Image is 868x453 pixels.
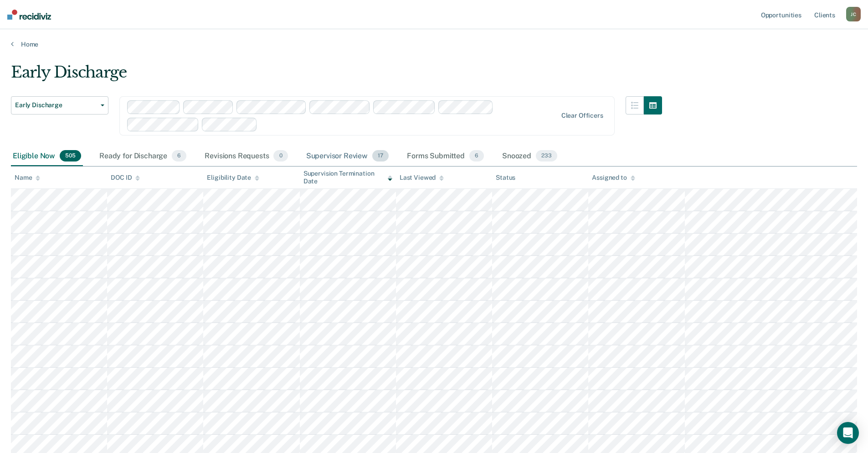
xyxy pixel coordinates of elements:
[405,146,486,167] div: Forms Submitted6
[496,174,515,182] div: Status
[536,150,557,162] span: 233
[203,146,289,167] div: Revisions Requests0
[15,174,40,182] div: Name
[561,112,603,120] div: Clear officers
[500,146,559,167] div: Snoozed233
[469,150,484,162] span: 6
[592,174,635,182] div: Assigned to
[172,150,186,162] span: 6
[400,174,444,182] div: Last Viewed
[372,150,389,162] span: 17
[207,174,259,182] div: Eligibility Date
[7,10,51,20] img: Recidiviz
[837,422,859,444] div: Open Intercom Messenger
[111,174,140,182] div: DOC ID
[11,40,857,48] a: Home
[11,96,108,115] button: Early Discharge
[846,7,861,21] div: J C
[273,150,288,162] span: 0
[303,170,392,185] div: Supervision Termination Date
[11,146,83,167] div: Eligible Now505
[846,7,861,21] button: JC
[60,150,81,162] span: 505
[11,63,662,89] div: Early Discharge
[15,101,97,109] span: Early Discharge
[98,146,188,167] div: Ready for Discharge6
[304,146,390,167] div: Supervisor Review17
